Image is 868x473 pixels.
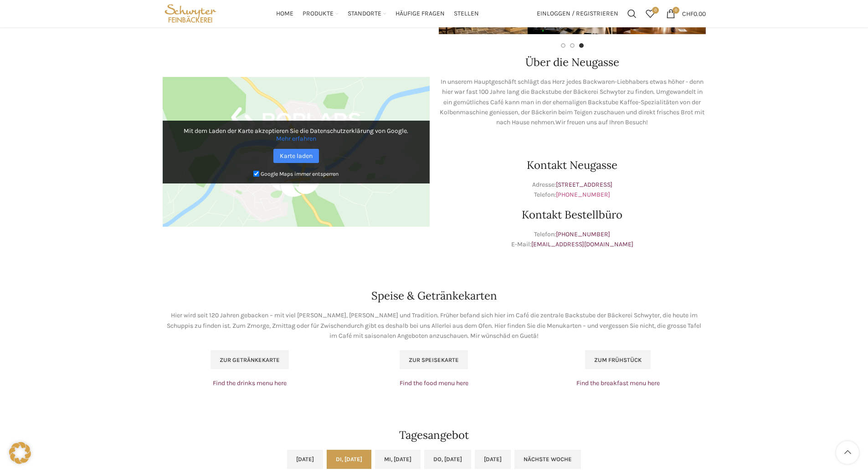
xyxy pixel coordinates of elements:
a: Zur Getränkekarte [211,350,289,369]
h2: Speise & Getränkekarten [163,290,706,301]
a: Nächste Woche [514,450,581,469]
a: Do, [DATE] [424,450,471,469]
span: Stellen [454,10,479,18]
p: In unserem Hauptgeschäft schlägt das Herz jedes Backwaren-Liebhabers etwas höher - denn hier war ... [439,77,706,128]
span: Häufige Fragen [395,10,445,18]
input: Google Maps immer entsperren [253,171,259,177]
a: Einloggen / Registrieren [532,5,623,23]
span: Zum Frühstück [594,356,642,364]
span: Standorte [348,10,381,18]
bdi: 0.00 [682,10,706,17]
h2: Kontakt Neugasse [439,160,706,171]
a: Site logo [163,9,219,17]
p: Mit dem Laden der Karte akzeptieren Sie die Datenschutzerklärung von Google. [169,127,423,142]
a: Suchen [623,5,641,23]
a: Standorte [348,5,386,23]
a: Scroll to top button [836,441,859,464]
li: Go to slide 3 [579,43,584,48]
a: Mi, [DATE] [375,450,421,469]
div: Meine Wunschliste [641,5,659,23]
a: Produkte [303,5,339,23]
span: Einloggen / Registrieren [537,10,618,17]
a: [EMAIL_ADDRESS][DOMAIN_NAME] [531,240,633,248]
a: [PHONE_NUMBER] [556,191,610,198]
a: Zur Speisekarte [400,350,468,369]
div: Main navigation [223,5,532,23]
a: 0 CHF0.00 [662,5,710,23]
span: Zur Speisekarte [409,356,459,364]
a: Stellen [454,5,479,23]
a: 0 [641,5,659,23]
span: 0 [652,7,659,14]
span: Wir freuen uns auf Ihren Besuch! [555,118,648,126]
h2: Kontakt Bestellbüro [439,209,706,220]
p: Telefon: E-Mail: [439,229,706,250]
span: 0 [673,7,679,14]
span: Produkte [303,10,334,18]
p: Hier wird seit 120 Jahren gebacken – mit viel [PERSON_NAME], [PERSON_NAME] und Tradition. Früher ... [163,310,706,341]
a: Find the drinks menu here [213,379,287,387]
span: Zur Getränkekarte [220,356,280,364]
p: Adresse: Telefon: [439,180,706,200]
li: Go to slide 1 [561,43,565,48]
a: Find the food menu here [400,379,468,387]
li: Go to slide 2 [570,43,575,48]
a: Di, [DATE] [327,450,371,469]
small: Google Maps immer entsperren [261,170,339,177]
a: Find the breakfast menu here [576,379,660,387]
a: Home [276,5,293,23]
a: [STREET_ADDRESS] [556,181,612,188]
h2: Über die Neugasse [439,57,706,68]
a: [PHONE_NUMBER] [556,230,610,238]
a: Karte laden [273,149,319,163]
a: Häufige Fragen [395,5,445,23]
a: [DATE] [475,450,511,469]
span: CHF [682,10,693,17]
h2: Tagesangebot [163,430,706,441]
a: [DATE] [287,450,323,469]
img: Google Maps [163,77,430,227]
a: Zum Frühstück [585,350,651,369]
span: Home [276,10,293,18]
a: Mehr erfahren [276,135,316,142]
